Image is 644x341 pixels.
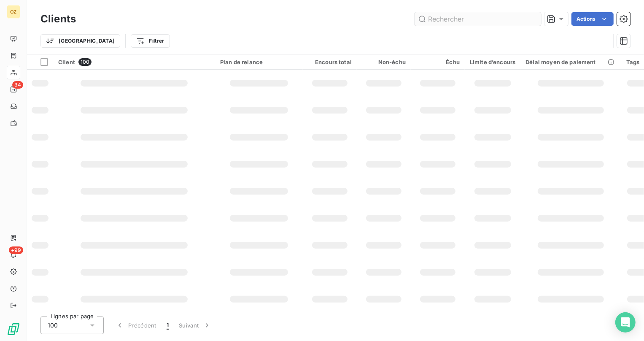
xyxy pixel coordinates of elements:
[9,246,23,254] span: +99
[416,59,460,65] div: Échu
[162,317,174,334] button: 1
[48,321,58,330] span: 100
[40,34,120,48] button: [GEOGRAPHIC_DATA]
[525,59,616,65] div: Délai moyen de paiement
[615,312,636,333] div: Open Intercom Messenger
[12,81,23,89] span: 34
[40,11,76,27] h3: Clients
[174,317,216,334] button: Suivant
[571,12,614,26] button: Actions
[362,59,406,65] div: Non-échu
[470,59,515,65] div: Limite d’encours
[415,12,541,26] input: Rechercher
[58,59,75,65] span: Client
[110,317,162,334] button: Précédent
[308,59,352,65] div: Encours total
[7,5,20,19] div: OZ
[131,34,170,48] button: Filtrer
[78,58,92,66] span: 100
[167,321,169,330] span: 1
[7,322,20,336] img: Logo LeanPay
[220,59,298,65] div: Plan de relance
